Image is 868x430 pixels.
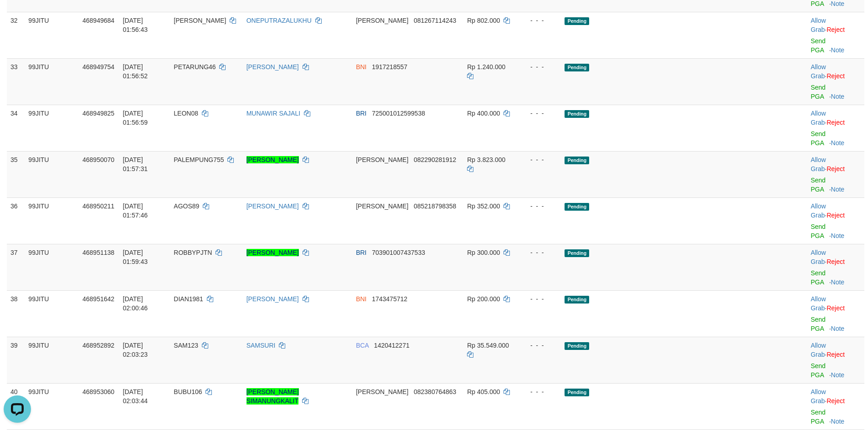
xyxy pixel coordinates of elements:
[25,58,79,105] td: 99JITU
[7,105,25,151] td: 34
[807,383,864,430] td: ·
[7,383,25,430] td: 40
[565,342,589,350] span: Pending
[811,130,826,147] a: Send PGA
[467,110,500,117] span: Rp 400.000
[174,17,226,24] span: [PERSON_NAME]
[811,295,826,312] a: Allow Grab
[7,58,25,105] td: 33
[82,110,114,117] span: 468949825
[82,388,114,395] span: 468953060
[374,342,410,349] span: Copy 1420412271 to clipboard
[82,156,114,163] span: 468950070
[811,388,826,405] a: Allow Grab
[174,156,224,163] span: PALEMPUNG755
[7,12,25,58] td: 32
[123,17,148,33] span: [DATE] 01:56:43
[82,342,114,349] span: 468952892
[356,202,408,210] span: [PERSON_NAME]
[82,295,114,303] span: 468951642
[811,223,826,239] a: Send PGA
[522,341,557,350] div: - - -
[831,232,845,239] a: Note
[811,202,826,219] a: Allow Grab
[565,296,589,304] span: Pending
[123,110,148,126] span: [DATE] 01:56:59
[811,269,826,286] a: Send PGA
[123,156,148,172] span: [DATE] 01:57:31
[522,248,557,257] div: - - -
[247,63,299,71] a: [PERSON_NAME]
[25,197,79,244] td: 99JITU
[807,58,864,105] td: ·
[356,388,408,395] span: [PERSON_NAME]
[827,72,845,80] a: Reject
[7,151,25,197] td: 35
[811,110,827,126] span: ·
[827,397,845,405] a: Reject
[174,342,198,349] span: SAM123
[827,258,845,265] a: Reject
[123,202,148,219] span: [DATE] 01:57:46
[467,249,500,256] span: Rp 300.000
[807,105,864,151] td: ·
[414,202,456,210] span: Copy 085218798358 to clipboard
[565,64,589,71] span: Pending
[247,295,299,303] a: [PERSON_NAME]
[827,304,845,312] a: Reject
[827,212,845,219] a: Reject
[123,388,148,405] span: [DATE] 02:03:44
[811,409,826,425] a: Send PGA
[522,16,557,25] div: - - -
[7,337,25,383] td: 39
[467,156,505,163] span: Rp 3.823.000
[372,63,407,71] span: Copy 1917218557 to clipboard
[356,17,408,24] span: [PERSON_NAME]
[827,26,845,33] a: Reject
[25,290,79,337] td: 99JITU
[811,110,826,126] a: Allow Grab
[522,294,557,304] div: - - -
[811,156,826,172] a: Allow Grab
[372,249,425,256] span: Copy 703901007437533 to clipboard
[467,295,500,303] span: Rp 200.000
[811,63,827,80] span: ·
[247,388,299,405] a: [PERSON_NAME] SIMANUNGKALIT
[811,202,827,219] span: ·
[831,139,845,147] a: Note
[831,325,845,332] a: Note
[811,295,827,312] span: ·
[174,388,202,395] span: BUBU106
[356,295,366,303] span: BNI
[827,351,845,358] a: Reject
[372,110,425,117] span: Copy 725001012599538 to clipboard
[811,17,826,33] a: Allow Grab
[247,249,299,256] a: [PERSON_NAME]
[25,244,79,290] td: 99JITU
[123,63,148,80] span: [DATE] 01:56:52
[356,63,366,71] span: BNI
[247,202,299,210] a: [PERSON_NAME]
[811,342,826,358] a: Allow Grab
[807,12,864,58] td: ·
[174,202,199,210] span: AGOS89
[414,388,456,395] span: Copy 082380764863 to clipboard
[25,337,79,383] td: 99JITU
[565,389,589,396] span: Pending
[467,388,500,395] span: Rp 405.000
[123,295,148,312] span: [DATE] 02:00:46
[811,17,827,33] span: ·
[807,290,864,337] td: ·
[831,46,845,54] a: Note
[807,337,864,383] td: ·
[807,244,864,290] td: ·
[247,17,312,24] a: ONEPUTRAZALUKHU
[811,156,827,172] span: ·
[811,177,826,193] a: Send PGA
[25,12,79,58] td: 99JITU
[811,342,827,358] span: ·
[811,63,826,80] a: Allow Grab
[522,155,557,164] div: - - -
[831,93,845,100] a: Note
[356,342,369,349] span: BCA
